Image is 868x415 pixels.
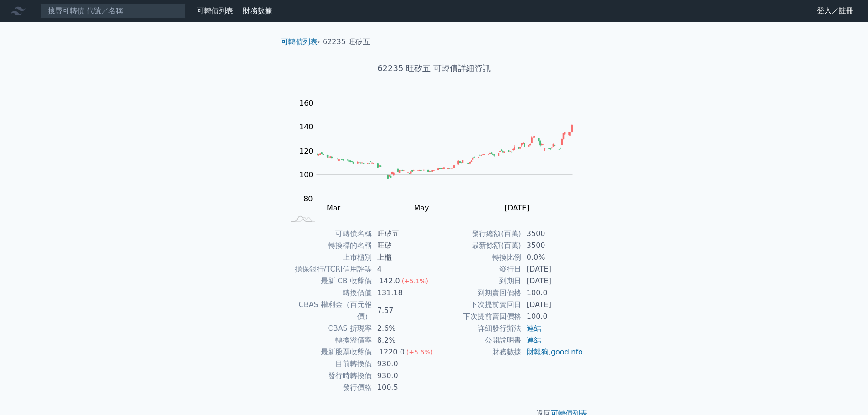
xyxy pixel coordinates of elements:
[372,358,434,370] td: 930.0
[285,275,372,287] td: 最新 CB 收盤價
[372,240,434,251] td: 旺矽
[303,195,313,203] tspan: 80
[434,263,521,275] td: 發行日
[521,287,584,299] td: 100.0
[434,228,521,240] td: 發行總額(百萬)
[299,170,313,179] tspan: 100
[434,334,521,346] td: 公開說明書
[402,277,428,285] span: (+5.1%)
[505,204,529,212] tspan: [DATE]
[295,99,586,231] g: Chart
[406,348,433,356] span: (+5.6%)
[285,287,372,299] td: 轉換價值
[521,311,584,323] td: 100.0
[274,62,595,75] h1: 62235 旺矽五 可轉債詳細資訊
[434,346,521,358] td: 財務數據
[434,299,521,311] td: 下次提前賣回日
[372,323,434,334] td: 2.6%
[372,334,434,346] td: 8.2%
[285,370,372,382] td: 發行時轉換價
[285,346,372,358] td: 最新股票收盤價
[285,240,372,251] td: 轉換標的名稱
[372,287,434,299] td: 131.18
[434,311,521,323] td: 下次提前賣回價格
[521,275,584,287] td: [DATE]
[285,334,372,346] td: 轉換溢價率
[810,4,861,18] a: 登入／註冊
[40,3,186,19] input: 搜尋可轉債 代號／名稱
[521,346,584,358] td: ,
[281,37,318,46] a: 可轉債列表
[285,358,372,370] td: 目前轉換價
[285,382,372,394] td: 發行價格
[377,275,402,287] div: 142.0
[551,348,583,356] a: goodinfo
[434,323,521,334] td: 詳細發行辦法
[372,299,434,323] td: 7.57
[521,240,584,251] td: 3500
[521,299,584,311] td: [DATE]
[372,263,434,275] td: 4
[434,275,521,287] td: 到期日
[281,36,320,47] li: ›
[285,251,372,263] td: 上市櫃別
[285,263,372,275] td: 擔保銀行/TCRI信用評等
[377,346,406,358] div: 1220.0
[285,228,372,240] td: 可轉債名稱
[372,382,434,394] td: 100.5
[243,6,272,15] a: 財務數據
[527,348,549,356] a: 財報狗
[521,251,584,263] td: 0.0%
[822,371,868,415] iframe: Chat Widget
[197,6,233,15] a: 可轉債列表
[434,251,521,263] td: 轉換比例
[372,251,434,263] td: 上櫃
[327,204,341,212] tspan: Mar
[527,336,541,344] a: 連結
[521,228,584,240] td: 3500
[299,147,313,155] tspan: 120
[434,287,521,299] td: 到期賣回價格
[414,204,429,212] tspan: May
[372,370,434,382] td: 930.0
[434,240,521,251] td: 最新餘額(百萬)
[323,36,370,47] li: 62235 旺矽五
[285,299,372,323] td: CBAS 權利金（百元報價）
[299,123,313,131] tspan: 140
[285,323,372,334] td: CBAS 折現率
[521,263,584,275] td: [DATE]
[299,99,313,108] tspan: 160
[372,228,434,240] td: 旺矽五
[527,324,541,333] a: 連結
